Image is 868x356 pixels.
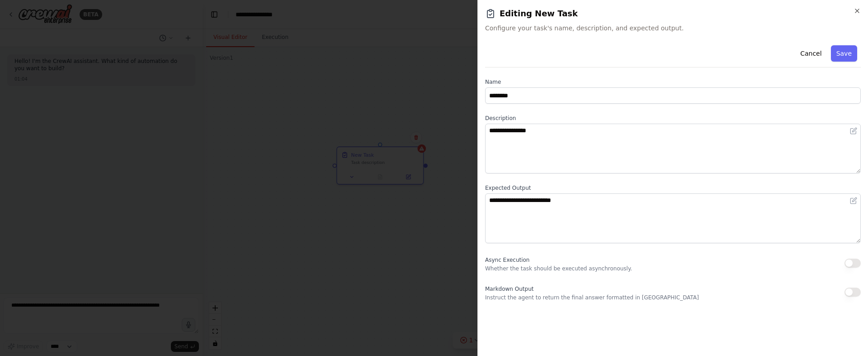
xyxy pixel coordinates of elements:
[848,125,859,136] button: Open in editor
[485,286,533,292] span: Markdown Output
[485,257,529,263] span: Async Execution
[485,294,699,301] p: Instruct the agent to return the final answer formatted in [GEOGRAPHIC_DATA]
[485,24,861,33] span: Configure your task's name, description, and expected output.
[485,184,861,192] label: Expected Output
[848,195,859,206] button: Open in editor
[485,7,861,20] h2: Editing New Task
[485,78,861,86] label: Name
[795,45,827,62] button: Cancel
[831,45,857,62] button: Save
[485,115,861,122] label: Description
[485,265,632,272] p: Whether the task should be executed asynchronously.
